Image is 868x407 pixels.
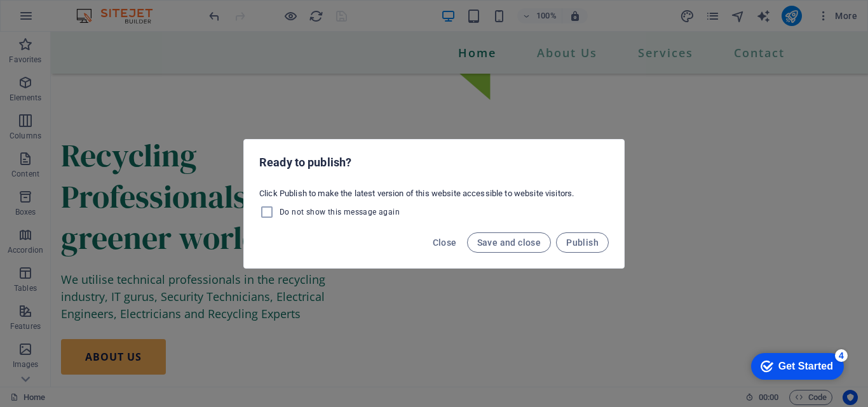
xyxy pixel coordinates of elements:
[259,155,609,170] h2: Ready to publish?
[467,232,552,253] button: Save and close
[37,14,92,25] div: Get Started
[244,183,624,225] div: Click Publish to make the latest version of this website accessible to website visitors.
[280,207,400,217] span: Do not show this message again
[94,3,107,15] div: 4
[10,6,103,33] div: Get Started 4 items remaining, 20% complete
[477,237,541,248] span: Save and close
[566,237,599,248] span: Publish
[556,232,609,253] button: Publish
[428,232,462,253] button: Close
[433,237,457,248] span: Close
